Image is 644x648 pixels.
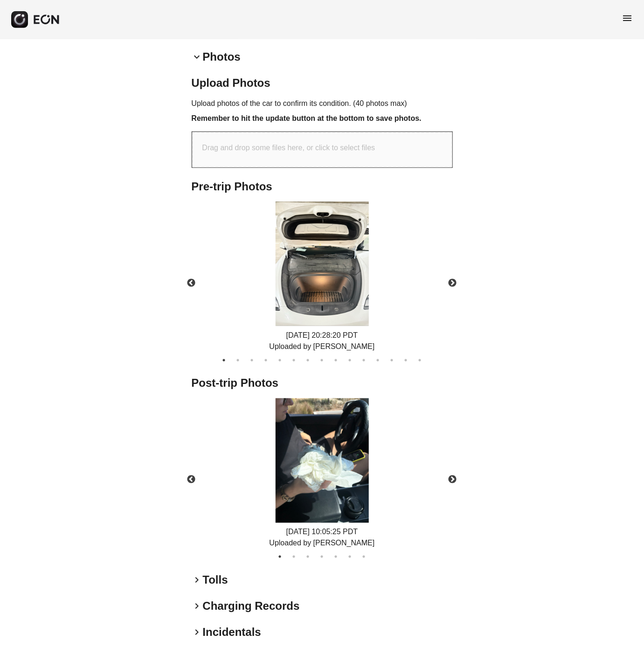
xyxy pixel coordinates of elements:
[276,202,369,326] img: https://fastfleet.me/rails/active_storage/blobs/redirect/eyJfcmFpbHMiOnsibWVzc2FnZSI6IkJBaHBBMGR1...
[270,538,375,549] div: Uploaded by [PERSON_NAME]
[346,355,355,365] button: 10
[290,552,299,562] button: 2
[192,575,203,586] span: keyboard_arrow_right
[415,355,425,365] button: 15
[192,179,453,194] h2: Pre-trip Photos
[202,142,375,153] p: Drag and drop some files here, or click to select files
[304,355,313,365] button: 7
[175,267,208,300] button: Previous
[220,355,229,365] button: 1
[318,552,327,562] button: 4
[346,552,355,562] button: 6
[192,76,453,91] h2: Upload Photos
[203,625,261,640] h2: Incidentals
[192,376,453,391] h2: Post-trip Photos
[203,49,241,64] h2: Photos
[270,341,375,352] div: Uploaded by [PERSON_NAME]
[374,355,383,365] button: 12
[276,355,285,365] button: 5
[234,355,243,365] button: 2
[290,355,299,365] button: 6
[360,552,369,562] button: 7
[622,13,633,24] span: menu
[360,355,369,365] button: 11
[332,552,341,562] button: 5
[436,267,469,300] button: Next
[318,355,327,365] button: 8
[192,601,203,612] span: keyboard_arrow_right
[270,330,375,352] div: [DATE] 20:28:20 PDT
[332,355,341,365] button: 9
[276,552,285,562] button: 1
[304,552,313,562] button: 3
[248,355,257,365] button: 3
[203,599,300,614] h2: Charging Records
[192,627,203,638] span: keyboard_arrow_right
[276,398,369,523] img: https://fastfleet.me/rails/active_storage/blobs/redirect/eyJfcmFpbHMiOnsibWVzc2FnZSI6IkJBaHBBOHh2...
[436,464,469,496] button: Next
[192,51,203,63] span: keyboard_arrow_down
[388,355,397,365] button: 13
[203,573,228,588] h2: Tolls
[402,355,411,365] button: 14
[192,113,453,124] h3: Remember to hit the update button at the bottom to save photos.
[192,98,453,109] p: Upload photos of the car to confirm its condition. (40 photos max)
[262,355,271,365] button: 4
[270,527,375,549] div: [DATE] 10:05:25 PDT
[175,464,208,496] button: Previous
